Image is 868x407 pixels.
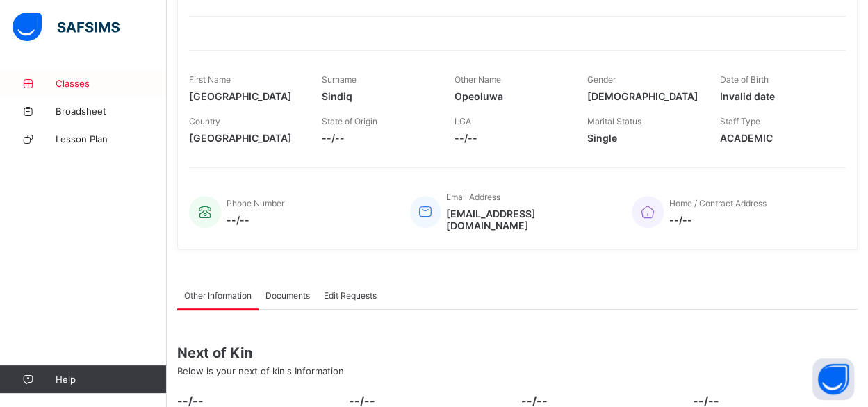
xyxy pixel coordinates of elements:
span: Next of Kin [177,344,858,361]
button: Open asap [812,358,854,400]
span: Sindiq [322,90,434,102]
span: [EMAIL_ADDRESS][DOMAIN_NAME] [446,208,610,231]
span: --/-- [322,132,434,144]
span: ACADEMIC [720,132,832,144]
span: Broadsheet [56,106,167,117]
span: Below is your next of kin's Information [177,365,344,376]
span: Other Name [455,74,501,85]
span: Edit Requests [324,290,377,301]
span: --/-- [227,214,284,226]
span: --/-- [455,132,566,144]
img: safsims [13,13,120,42]
span: Date of Birth [720,74,769,85]
span: Phone Number [227,198,284,208]
span: LGA [455,116,471,126]
span: Invalid date [720,90,832,102]
span: Staff Type [720,116,760,126]
span: Lesson Plan [56,133,167,144]
span: --/-- [669,214,767,226]
span: Documents [265,290,310,301]
span: First Name [189,74,231,85]
span: Classes [56,78,167,89]
span: State of Origin [322,116,377,126]
span: Single [587,132,699,144]
span: Opeoluwa [455,90,566,102]
span: Gender [587,74,616,85]
span: [DEMOGRAPHIC_DATA] [587,90,699,102]
span: Marital Status [587,116,641,126]
span: Surname [322,74,357,85]
span: Email Address [446,192,500,202]
span: [GEOGRAPHIC_DATA] [189,132,301,144]
span: Home / Contract Address [669,198,767,208]
span: Other Information [184,290,252,301]
span: Help [56,374,166,385]
span: [GEOGRAPHIC_DATA] [189,90,301,102]
span: Country [189,116,220,126]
